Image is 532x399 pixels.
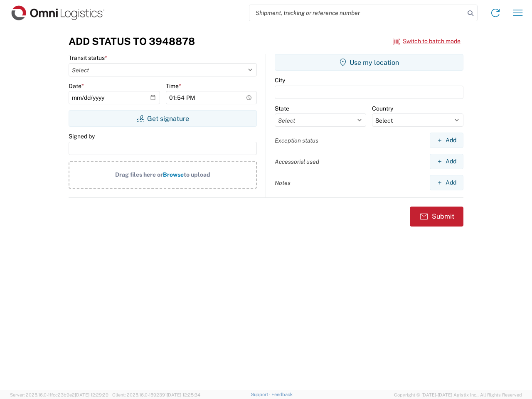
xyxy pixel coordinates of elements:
[249,5,465,21] input: Shipment, tracking or reference number
[112,392,200,397] span: Client: 2025.16.0-1592391
[393,34,461,48] button: Switch to batch mode
[69,82,84,90] label: Date
[271,392,293,397] a: Feedback
[430,154,463,169] button: Add
[69,133,95,140] label: Signed by
[275,105,289,112] label: State
[394,391,522,399] span: Copyright © [DATE]-[DATE] Agistix Inc., All Rights Reserved
[275,137,318,144] label: Exception status
[251,392,272,397] a: Support
[69,54,107,62] label: Transit status
[163,171,184,178] span: Browse
[410,207,463,227] button: Submit
[372,105,393,112] label: Country
[69,110,257,127] button: Get signature
[275,179,291,187] label: Notes
[69,35,195,47] h3: Add Status to 3948878
[275,76,285,84] label: City
[430,175,463,190] button: Add
[430,133,463,148] button: Add
[184,171,210,178] span: to upload
[75,392,108,397] span: [DATE] 12:29:29
[115,171,163,178] span: Drag files here or
[275,54,463,71] button: Use my location
[167,392,200,397] span: [DATE] 12:25:34
[10,392,108,397] span: Server: 2025.16.0-1ffcc23b9e2
[275,158,319,165] label: Accessorial used
[166,82,181,90] label: Time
